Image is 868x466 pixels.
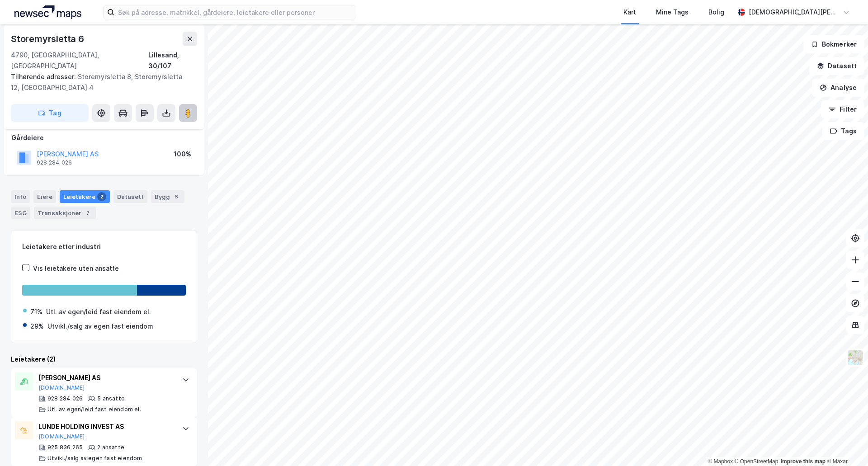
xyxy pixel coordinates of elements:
[38,433,85,440] button: [DOMAIN_NAME]
[11,354,197,365] div: Leietakere (2)
[749,7,839,18] div: [DEMOGRAPHIC_DATA][PERSON_NAME]
[11,50,148,71] div: 4790, [GEOGRAPHIC_DATA], [GEOGRAPHIC_DATA]
[623,7,636,18] div: Kart
[30,306,42,317] div: 71%
[812,79,864,97] button: Analyse
[151,190,184,203] div: Bygg
[60,190,110,203] div: Leietakere
[47,321,153,332] div: Utvikl./salg av egen fast eiendom
[30,321,44,332] div: 29%
[11,132,197,143] div: Gårdeiere
[33,263,119,274] div: Vis leietakere uten ansatte
[38,372,173,383] div: [PERSON_NAME] AS
[22,241,186,252] div: Leietakere etter industri
[47,406,141,413] div: Utl. av egen/leid fast eiendom el.
[47,395,83,402] div: 928 284 026
[172,192,181,201] div: 6
[11,73,78,80] span: Tilhørende adresser:
[33,190,56,203] div: Eiere
[34,207,96,219] div: Transaksjoner
[11,32,86,46] div: Storemyrsletta 6
[823,423,868,466] div: Kontrollprogram for chat
[37,159,72,166] div: 928 284 026
[803,35,864,53] button: Bokmerker
[38,421,173,432] div: LUNDE HOLDING INVEST AS
[14,5,81,19] img: logo.a4113a55bc3d86da70a041830d287a7e.svg
[735,458,778,465] a: OpenStreetMap
[38,384,85,391] button: [DOMAIN_NAME]
[823,423,868,466] iframe: Chat Widget
[83,208,92,217] div: 7
[97,395,125,402] div: 5 ansatte
[174,149,191,160] div: 100%
[847,349,864,366] img: Z
[11,207,30,219] div: ESG
[11,104,89,122] button: Tag
[656,7,689,18] div: Mine Tags
[97,192,106,201] div: 2
[47,444,83,451] div: 925 836 265
[148,50,197,71] div: Lillesand, 30/107
[708,458,733,465] a: Mapbox
[46,306,151,317] div: Utl. av egen/leid fast eiendom el.
[11,71,190,93] div: Storemyrsletta 8, Storemyrsletta 12, [GEOGRAPHIC_DATA] 4
[97,444,124,451] div: 2 ansatte
[11,190,30,203] div: Info
[821,100,864,118] button: Filter
[114,5,356,19] input: Søk på adresse, matrikkel, gårdeiere, leietakere eller personer
[781,458,826,465] a: Improve this map
[822,122,864,140] button: Tags
[809,57,864,75] button: Datasett
[47,455,142,462] div: Utvikl./salg av egen fast eiendom
[113,190,147,203] div: Datasett
[708,7,724,18] div: Bolig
